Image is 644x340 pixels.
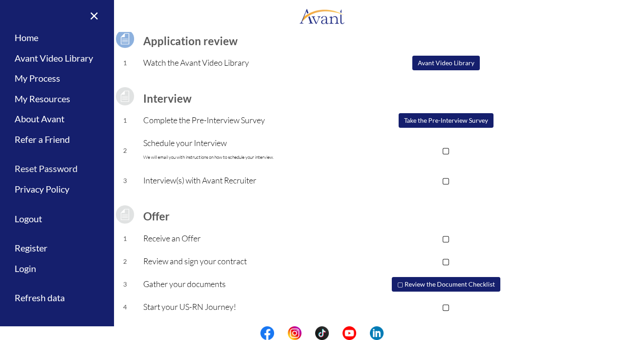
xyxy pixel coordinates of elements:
img: yt.png [343,326,356,340]
p: ▢ [354,300,537,313]
p: ▢ [354,144,537,157]
td: 4 [107,296,144,319]
p: Review and sign your contract [143,255,354,267]
b: Application review [143,34,238,47]
button: Avant Video Library [412,56,480,70]
font: We will email you with instructions on how to schedule your interview. [143,154,274,160]
p: Schedule your Interview [143,136,354,164]
td: 2 [107,250,144,273]
p: Start your US-RN Journey! [143,300,354,313]
p: ▢ [354,174,537,187]
td: 3 [107,273,144,296]
p: ▢ [354,232,537,245]
p: Interview(s) with Avant Recruiter [143,174,354,187]
td: 1 [107,227,144,250]
p: Receive an Offer [143,232,354,245]
td: 1 [107,52,144,74]
img: tt.png [315,326,329,340]
b: Interview [143,92,192,105]
p: Watch the Avant Video Library [143,56,354,69]
p: ▢ [354,255,537,267]
img: icon-test-grey.png [114,85,136,108]
img: blank.png [329,326,343,340]
img: icon-test.png [114,27,136,50]
img: blank.png [301,326,315,340]
img: li.png [370,326,384,340]
b: Offer [143,209,170,223]
img: logo.png [299,2,345,30]
button: Take the Pre-Interview Survey [399,113,493,128]
td: 2 [107,132,144,169]
img: blank.png [274,326,288,340]
img: fb.png [260,326,274,340]
td: 1 [107,109,144,132]
img: blank.png [356,326,370,340]
p: Complete the Pre-Interview Survey [143,114,354,126]
p: Gather your documents [143,277,354,290]
img: icon-test-grey.png [114,203,136,226]
td: 3 [107,169,144,192]
img: in.png [288,326,301,340]
button: ▢ Review the Document Checklist [392,277,500,292]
